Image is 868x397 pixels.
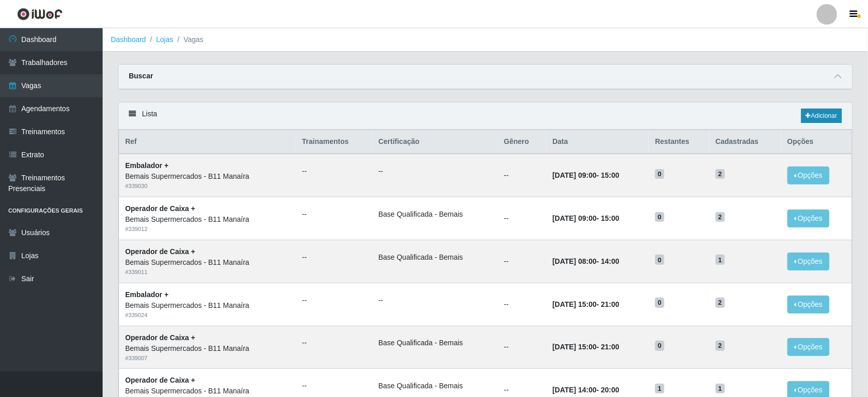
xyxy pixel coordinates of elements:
span: 2 [716,212,725,222]
ul: -- [302,252,366,263]
ul: -- [302,166,366,177]
span: 2 [716,169,725,179]
div: # 339011 [125,268,290,277]
span: 2 [716,341,725,351]
strong: - [553,300,619,308]
div: # 339030 [125,182,290,191]
strong: Operador de Caixa + [125,333,195,342]
th: Data [546,130,649,154]
time: [DATE] 09:00 [553,214,597,222]
button: Opções [787,253,830,270]
span: 0 [655,298,664,308]
ul: -- [302,338,366,348]
time: 21:00 [601,343,620,351]
time: 15:00 [601,214,620,222]
div: Bemais Supermercados - B11 Manaíra [125,214,290,225]
strong: Operador de Caixa + [125,247,195,256]
div: Bemais Supermercados - B11 Manaíra [125,171,290,182]
span: 1 [716,384,725,394]
th: Restantes [649,130,709,154]
a: Lojas [156,35,173,44]
span: 0 [655,341,664,351]
td: -- [498,283,546,326]
li: Vagas [173,34,204,45]
button: Opções [787,338,830,356]
div: # 339012 [125,225,290,234]
li: Base Qualificada - Bemais [379,252,492,263]
a: Adicionar [801,109,842,123]
span: 0 [655,212,664,222]
td: -- [498,240,546,283]
img: CoreUI Logo [17,8,63,20]
div: Bemais Supermercados - B11 Manaíra [125,343,290,354]
strong: Embalador + [125,161,168,170]
strong: Operador de Caixa + [125,376,195,384]
a: Dashboard [111,35,146,44]
div: Lista [119,102,852,130]
div: Bemais Supermercados - B11 Manaíra [125,386,290,396]
th: Opções [781,130,852,154]
button: Opções [787,296,830,314]
th: Cadastradas [709,130,781,154]
time: [DATE] 15:00 [553,300,597,308]
strong: - [553,343,619,351]
strong: Operador de Caixa + [125,204,195,213]
ul: -- [302,295,366,306]
ul: -- [379,166,492,177]
button: Opções [787,166,830,184]
time: 21:00 [601,300,620,308]
time: 15:00 [601,171,620,179]
td: -- [498,197,546,240]
time: 14:00 [601,257,620,265]
time: [DATE] 09:00 [553,171,597,179]
strong: Buscar [129,72,153,80]
time: [DATE] 08:00 [553,257,597,265]
span: 0 [655,255,664,265]
th: Certificação [372,130,498,154]
strong: - [553,171,619,179]
li: Base Qualificada - Bemais [379,209,492,220]
strong: - [553,257,619,265]
li: Base Qualificada - Bemais [379,381,492,391]
ul: -- [302,209,366,220]
strong: - [553,214,619,222]
div: # 339024 [125,311,290,320]
li: Base Qualificada - Bemais [379,338,492,348]
span: 0 [655,169,664,179]
td: -- [498,154,546,197]
th: Gênero [498,130,546,154]
strong: Embalador + [125,290,168,299]
td: -- [498,326,546,369]
time: 20:00 [601,386,620,394]
th: Ref [119,130,296,154]
button: Opções [787,210,830,227]
nav: breadcrumb [103,28,868,52]
div: Bemais Supermercados - B11 Manaíra [125,300,290,311]
div: Bemais Supermercados - B11 Manaíra [125,257,290,268]
time: [DATE] 14:00 [553,386,597,394]
th: Trainamentos [296,130,372,154]
ul: -- [379,295,492,306]
ul: -- [302,381,366,391]
span: 2 [716,298,725,308]
time: [DATE] 15:00 [553,343,597,351]
div: # 339007 [125,354,290,363]
span: 1 [655,384,664,394]
span: 1 [716,255,725,265]
strong: - [553,386,619,394]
